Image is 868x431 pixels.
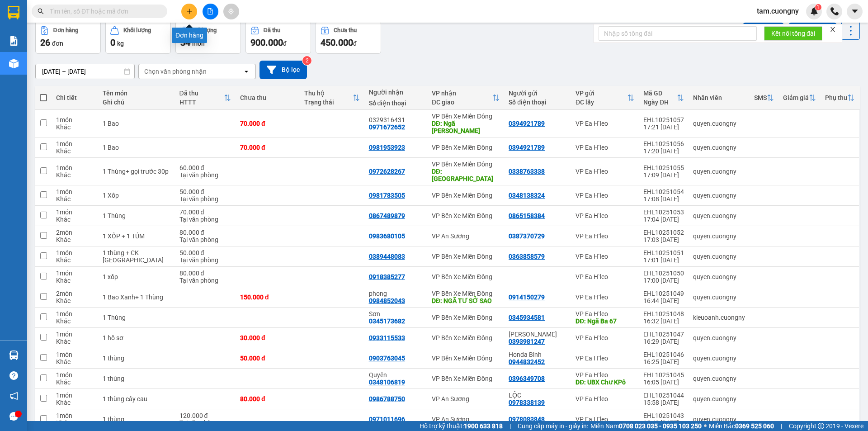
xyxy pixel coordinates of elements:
span: aim [228,8,234,14]
div: 0387370729 [509,232,545,240]
div: 0918385277 [369,273,405,280]
sup: 2 [302,56,311,65]
input: Nhập số tổng đài [599,26,757,41]
div: VP Bến Xe Miền Đông [432,355,500,362]
div: 1 món [56,188,94,195]
div: EHL10251052 [643,229,684,236]
strong: 0708 023 035 - 0935 103 250 [619,422,702,430]
div: Honda Bình [509,351,566,358]
div: EHL10251046 [643,351,684,358]
div: quyen.cuongny [693,253,745,260]
span: 900.000 [250,37,283,48]
div: 70.000 đ [179,208,231,216]
div: 0865158384 [509,212,545,219]
div: VP Bến Xe Miền Đông [432,375,500,382]
sup: 1 [815,4,821,10]
button: Bộ lọc [259,61,307,79]
div: quyen.cuongny [693,355,745,362]
div: 80.000 đ [179,229,231,236]
div: VP Bến Xe Miền Đông [432,192,500,199]
div: VP Ea H`leo [576,192,634,199]
div: 0867489879 [369,212,405,219]
div: VP nhận [432,90,492,97]
div: Đơn hàng [53,27,78,33]
div: Tại văn phòng [179,419,231,426]
div: EHL10251048 [643,310,684,317]
div: quyen.cuongny [693,273,745,280]
div: 0363858579 [509,253,545,260]
span: close [830,26,836,33]
div: DĐ: UBX Chư KPô [576,379,634,386]
div: Đã thu [264,27,280,33]
div: 0986788750 [369,395,405,403]
th: Toggle SortBy [750,86,778,110]
div: 1 thùng [103,416,170,423]
div: 1 thùng [103,355,170,362]
button: file-add [203,4,218,19]
div: 0329316431 [369,116,423,123]
div: 1 Xốp [103,192,170,199]
div: EHL10251044 [643,392,684,399]
div: 0914150279 [509,294,545,301]
div: 1 món [56,371,94,379]
div: Ngày ĐH [643,99,677,106]
div: DĐ: NGÃ TƯ SỞ SAO [432,297,500,304]
div: EHL10251045 [643,371,684,379]
div: Khác [56,297,94,304]
div: VP An Sương [432,395,500,403]
div: 1 món [56,140,94,147]
div: 0394921789 [509,120,545,127]
div: 17:00 [DATE] [643,277,684,284]
div: Tại văn phòng [179,216,231,223]
div: 80.000 đ [179,270,231,277]
th: Toggle SortBy [571,86,639,110]
div: Khác [56,317,94,325]
span: tam.cuongny [750,5,806,17]
div: Tại văn phòng [179,195,231,203]
div: 15:58 [DATE] [643,399,684,406]
button: Đơn hàng26đơn [35,21,101,54]
span: 26 [40,37,50,48]
span: 34 [180,37,190,48]
div: 1 Thùng+ gọi trước 30p [103,168,170,175]
div: 0981783505 [369,192,405,199]
div: Khác [56,123,94,131]
div: VP Bến Xe Miền Đông [432,161,500,168]
div: VP Ea H`leo [576,395,634,403]
span: Miền Nam [590,421,702,431]
div: Khác [56,358,94,365]
span: đơn [52,40,63,47]
div: VP Bến Xe Miền Đông [432,290,500,297]
button: Khối lượng0kg [105,21,171,54]
div: 0394921789 [509,144,545,151]
div: Tại văn phòng [179,256,231,264]
div: 0978338139 [509,399,545,406]
div: 50.000 đ [179,249,231,256]
div: 1 món [56,208,94,216]
div: 0984852043 [369,297,405,304]
img: icon-new-feature [810,7,818,15]
strong: 0369 525 060 [735,422,774,430]
div: 0903763045 [369,355,405,362]
div: 0933115533 [369,334,405,341]
span: caret-down [851,7,859,15]
div: quyen.cuongny [693,294,745,301]
div: 0983680105 [369,232,405,240]
div: 150.000 đ [240,294,295,301]
div: quyen.cuongny [693,395,745,403]
div: EHL10251050 [643,270,684,277]
span: plus [186,8,193,14]
div: Khác [56,256,94,264]
svg: open [243,68,250,75]
div: SMS [754,94,767,101]
div: Chưa thu [240,94,295,101]
div: VP An Sương [432,416,500,423]
span: | [781,421,782,431]
div: 16:44 [DATE] [643,297,684,304]
div: 0971672652 [369,123,405,131]
div: quyen.cuongny [693,212,745,219]
div: 0972628267 [369,168,405,175]
div: LỘC [509,392,566,399]
img: warehouse-icon [9,350,19,360]
div: 1 món [56,164,94,171]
